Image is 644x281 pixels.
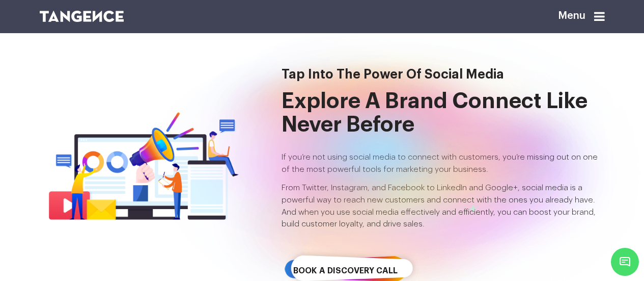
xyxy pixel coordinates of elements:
h2: Tap into the Power of Social Media [282,67,605,82]
span: Chat Widget [611,248,639,276]
img: logo SVG [40,11,124,22]
h2: Explore a Brand Connect like Never Before [282,89,605,136]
